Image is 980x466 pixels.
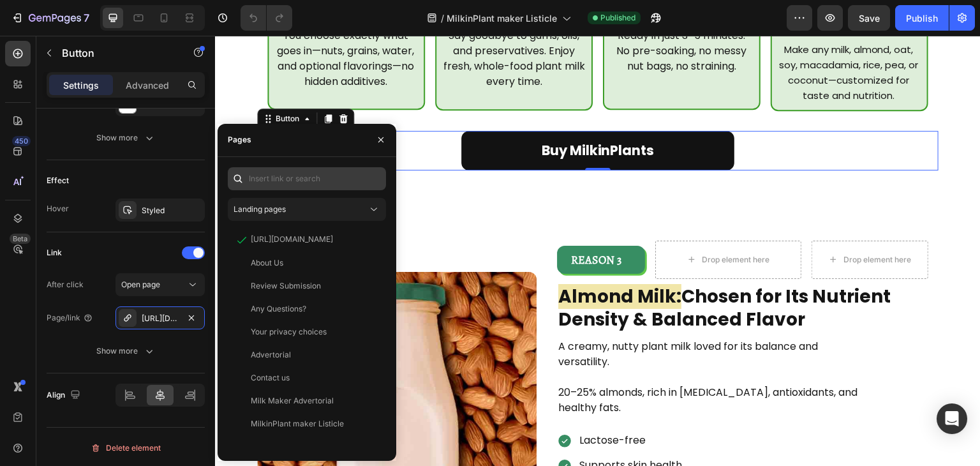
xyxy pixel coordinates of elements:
span: MilkinPlant maker Listicle [447,11,557,25]
p: Settings [63,79,99,92]
div: Link [47,247,62,259]
div: Your privacy choices [251,326,327,338]
div: Effect [47,175,69,186]
div: Delete element [91,440,161,456]
span: Save [859,13,880,24]
button: Show more [47,126,205,149]
div: About Us [251,257,283,269]
div: Pages [228,134,251,146]
button: Delete element [47,438,205,458]
p: Lactose-free [364,396,665,414]
div: Contact us [251,372,290,384]
div: Publish [906,11,938,25]
button: Publish [895,5,949,31]
p: REASON 3 [348,216,414,232]
button: Show more [47,340,205,363]
div: Styled [142,205,202,216]
div: [URL][DOMAIN_NAME] [142,313,179,324]
button: Landing pages [228,198,386,221]
span: Published [600,12,635,24]
span: Open page [121,280,160,289]
div: Review Submission [251,280,321,292]
div: Button [58,77,87,89]
p: Advanced [126,79,169,92]
div: Drop element here [628,219,696,229]
div: Advertorial [251,349,291,361]
strong: Chosen for Its Nutrient Density & Balanced Flavor [343,248,676,296]
div: Page/link [47,312,93,324]
p: 7 [84,10,89,26]
p: 20–25% almonds, rich in [MEDICAL_DATA], antioxidants, and healthy fats. [343,349,656,380]
div: [URL][DOMAIN_NAME] [251,234,333,245]
div: Beta [10,234,31,244]
div: Show more [96,132,156,144]
button: Open page [115,273,205,296]
p: Button [62,45,170,61]
input: Insert link or search [228,167,386,190]
span: / [441,11,444,25]
p: Buy MilkinPlants [327,103,440,127]
button: 7 [5,5,95,31]
div: MilkinPlant maker Listicle [251,418,344,430]
div: 450 [12,136,31,146]
div: Milk Maker Advertorial [251,395,334,407]
strong: Almond Milk: [343,248,466,273]
a: Buy MilkinPlants [246,95,519,135]
div: Open Intercom Messenger [937,403,967,434]
button: Save [848,5,890,31]
div: Drop element here [487,219,554,229]
div: Any Questions? [251,303,306,315]
p: Make any milk, almond, oat, soy, macadamia, rice, pea, or coconut—customized for taste and nutrit... [563,6,704,68]
p: Supports skin health [364,421,665,439]
div: Undo/Redo [241,5,292,31]
div: Show more [96,345,156,357]
iframe: Design area [215,36,980,466]
div: After click [47,279,84,290]
p: A creamy, nutty plant milk loved for its balance and versatility. [343,303,656,334]
div: Hover [47,203,69,214]
div: Align [47,387,83,404]
span: Landing pages [234,204,286,214]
